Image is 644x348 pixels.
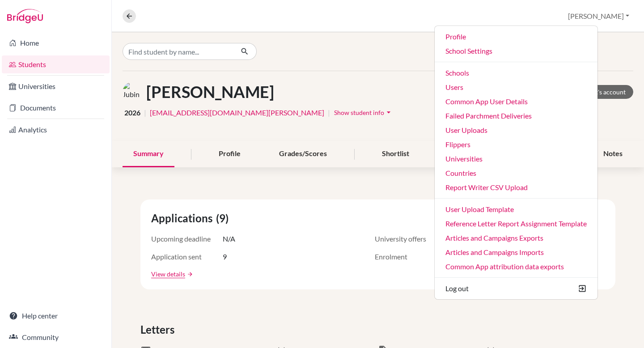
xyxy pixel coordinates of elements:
[375,251,446,262] span: Enrolment
[151,269,185,279] a: View details
[151,210,216,226] span: Applications
[435,202,597,216] a: User Upload Template
[435,216,597,231] a: Reference Letter Report Assignment Template
[2,121,110,139] a: Analytics
[123,82,143,102] img: Jubin Jeon's avatar
[334,109,384,116] span: Show student info
[223,233,235,244] span: N/A
[208,141,251,167] div: Profile
[2,55,110,73] a: Students
[435,180,597,195] a: Report Writer CSV Upload
[151,251,223,262] span: Application sent
[435,281,597,296] button: Log out
[123,43,233,60] input: Find student by name...
[593,141,633,167] div: Notes
[435,166,597,180] a: Countries
[435,109,597,123] a: Failed Parchment Deliveries
[564,8,633,25] button: [PERSON_NAME]
[123,141,174,167] div: Summary
[216,210,232,226] span: (9)
[150,107,324,118] a: [EMAIL_ADDRESS][DOMAIN_NAME][PERSON_NAME]
[435,152,597,166] a: Universities
[435,123,597,137] a: User Uploads
[371,141,420,167] div: Shortlist
[151,233,223,244] span: Upcoming deadline
[2,307,110,325] a: Help center
[124,107,140,118] span: 2026
[334,106,394,119] button: Show student infoarrow_drop_down
[144,107,146,118] span: |
[435,66,597,80] a: Schools
[435,231,597,245] a: Articles and Campaigns Exports
[223,251,227,262] span: 9
[435,245,597,259] a: Articles and Campaigns Imports
[435,30,597,44] a: Profile
[384,108,393,117] i: arrow_drop_down
[328,107,330,118] span: |
[434,25,598,300] ul: [PERSON_NAME]
[268,141,338,167] div: Grades/Scores
[2,34,110,52] a: Home
[2,99,110,117] a: Documents
[435,94,597,109] a: Common App User Details
[435,137,597,152] a: Flippers
[146,82,274,102] h1: [PERSON_NAME]
[435,44,597,58] a: School Settings
[435,259,597,274] a: Common App attribution data exports
[435,80,597,94] a: Users
[140,322,178,338] span: Letters
[375,233,446,244] span: University offers
[185,271,193,277] a: arrow_forward
[2,328,110,346] a: Community
[7,9,43,23] img: Bridge-U
[2,77,110,95] a: Universities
